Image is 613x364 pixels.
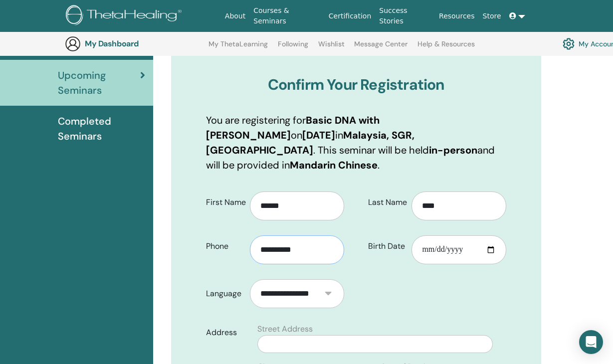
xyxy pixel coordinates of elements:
[199,284,249,303] label: Language
[429,144,477,157] b: in-person
[206,76,506,94] h3: Confirm Your Registration
[58,68,140,98] span: Upcoming Seminars
[354,40,408,56] a: Message Center
[435,7,479,25] a: Resources
[199,323,251,342] label: Address
[249,1,325,30] a: Courses & Seminars
[479,7,505,25] a: Store
[278,40,308,56] a: Following
[290,159,378,172] b: Mandarin Chinese
[66,5,185,27] img: logo.png
[199,193,249,212] label: First Name
[85,39,185,48] h3: My Dashboard
[206,114,380,142] b: Basic DNA with [PERSON_NAME]
[221,7,249,25] a: About
[318,40,345,56] a: Wishlist
[208,40,268,56] a: My ThetaLearning
[302,129,335,142] b: [DATE]
[563,35,575,52] img: cog.svg
[257,323,313,335] label: Street Address
[58,114,145,144] span: Completed Seminars
[325,7,375,25] a: Certification
[361,237,411,256] label: Birth Date
[579,330,603,354] div: Open Intercom Messenger
[361,193,411,212] label: Last Name
[206,129,414,157] b: Malaysia, SGR, [GEOGRAPHIC_DATA]
[206,113,506,173] p: You are registering for on in . This seminar will be held and will be provided in .
[375,1,435,30] a: Success Stories
[417,40,475,56] a: Help & Resources
[199,237,249,256] label: Phone
[65,36,81,52] img: generic-user-icon.jpg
